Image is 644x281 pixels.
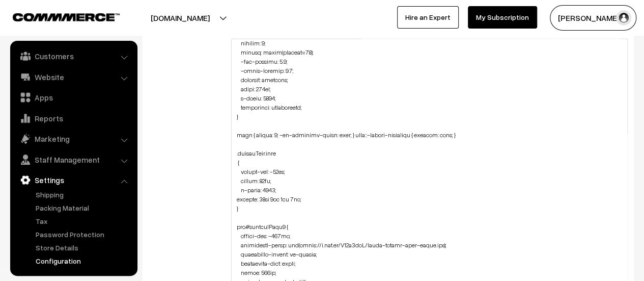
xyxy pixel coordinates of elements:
[13,47,134,65] a: Customers
[13,150,134,169] a: Staff Management
[33,189,134,200] a: Shipping
[115,5,245,31] button: [DOMAIN_NAME]
[13,171,134,189] a: Settings
[13,88,134,107] a: Apps
[13,13,120,21] img: COMMMERCE
[33,229,134,240] a: Password Protection
[13,109,134,127] a: Reports
[13,130,134,148] a: Marketing
[33,216,134,226] a: Tax
[468,6,537,29] a: My Subscription
[397,6,459,29] a: Hire an Expert
[33,202,134,213] a: Packing Material
[616,10,631,25] img: user
[13,10,102,22] a: COMMMERCE
[550,5,636,31] button: [PERSON_NAME]
[33,256,134,266] a: Configuration
[33,242,134,253] a: Store Details
[13,68,134,86] a: Website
